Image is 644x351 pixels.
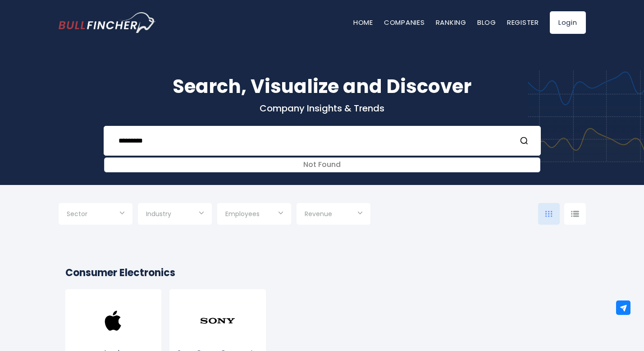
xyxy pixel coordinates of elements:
a: Companies [384,18,425,27]
img: icon-comp-list-view.svg [571,211,579,217]
a: Ranking [436,18,466,27]
a: Go to homepage [59,12,155,33]
input: Selection [146,207,204,223]
h2: Consumer Electronics [65,265,579,280]
a: Home [353,18,373,27]
input: Selection [305,207,362,223]
a: Login [550,11,586,34]
span: Employees [225,210,260,218]
img: icon-comp-grid.svg [545,211,553,217]
span: Revenue [305,210,332,218]
button: Search [520,135,531,147]
div: Not Found [105,158,540,172]
img: SONY.png [200,303,236,339]
h1: Search, Visualize and Discover [59,72,586,101]
input: Selection [225,207,283,223]
input: Selection [67,207,124,223]
p: Company Insights & Trends [59,102,586,114]
span: Sector [67,210,87,218]
span: Industry [146,210,171,218]
a: Blog [477,18,496,27]
img: Bullfincher logo [59,12,156,33]
img: AAPL.png [95,303,131,339]
a: Register [507,18,539,27]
